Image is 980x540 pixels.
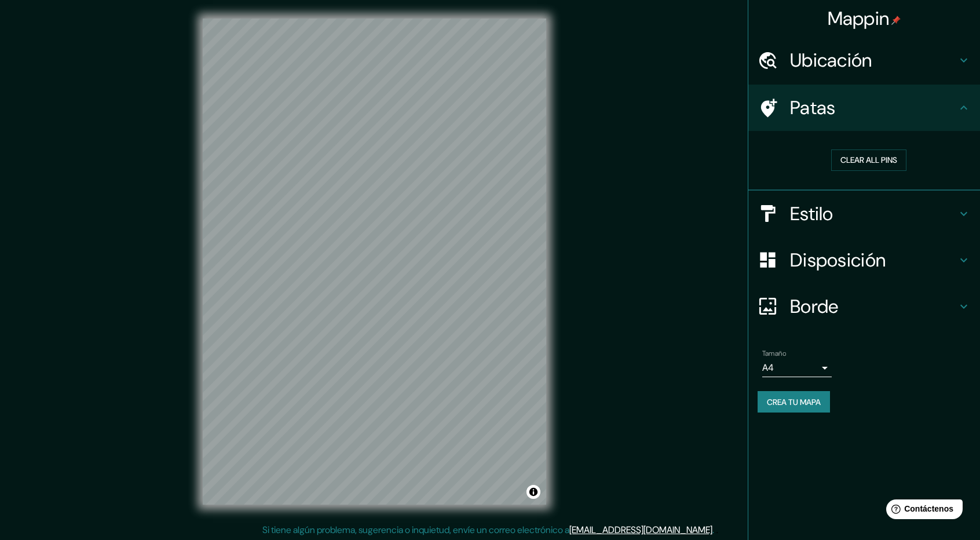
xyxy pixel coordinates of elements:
font: Si tiene algún problema, sugerencia o inquietud, envíe un correo electrónico a [262,524,569,536]
button: Crea tu mapa [758,391,830,413]
font: Ubicación [790,48,872,72]
div: Ubicación [748,37,980,83]
div: Disposición [748,237,980,283]
a: [EMAIL_ADDRESS][DOMAIN_NAME] [569,524,712,536]
font: . [714,523,716,536]
font: Tamaño [762,349,786,358]
font: Crea tu mapa [767,397,821,407]
canvas: Mapa [203,19,546,505]
button: Clear all pins [831,149,906,171]
div: A4 [762,359,832,377]
font: A4 [762,362,774,374]
div: Borde [748,283,980,330]
iframe: Lanzador de widgets de ayuda [877,495,967,527]
button: Activar o desactivar atribución [526,485,540,499]
font: Patas [790,96,836,120]
div: Patas [748,85,980,131]
font: . [712,524,714,536]
font: Disposición [790,248,886,272]
img: pin-icon.png [891,16,901,25]
font: Estilo [790,202,833,226]
font: Borde [790,294,839,319]
font: . [716,523,718,536]
font: Mappin [828,6,890,31]
div: Estilo [748,191,980,237]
